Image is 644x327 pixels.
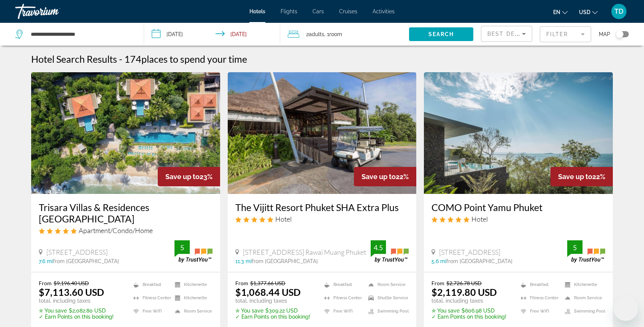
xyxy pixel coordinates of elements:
[39,308,67,314] span: ✮ You save
[431,286,497,298] ins: $2,119.80 USD
[130,306,171,316] li: Free WiFi
[354,167,416,186] div: 22%
[235,202,409,213] a: The Vijitt Resort Phuket SHA Extra Plus
[306,29,324,40] span: 2
[609,3,629,19] button: User Menu
[362,173,396,181] span: Save up to
[599,29,610,40] span: Map
[558,173,592,181] span: Save up to
[249,8,265,14] a: Hotels
[428,31,454,37] span: Search
[517,280,561,289] li: Breakfast
[53,258,119,264] span: from [GEOGRAPHIC_DATA]
[373,8,395,14] span: Activities
[235,308,310,314] p: $309.22 USD
[31,53,117,65] h1: Hotel Search Results
[431,314,506,320] p: ✓ Earn Points on this booking!
[31,72,220,194] img: Hotel image
[320,293,365,303] li: Fitness Center
[235,308,263,314] span: ✮ You save
[579,9,590,15] span: USD
[165,173,200,181] span: Save up to
[409,27,473,41] button: Search
[235,215,409,223] div: 5 star Hotel
[446,258,512,264] span: from [GEOGRAPHIC_DATA]
[39,280,52,286] span: From
[487,29,526,38] mat-select: Sort by
[235,258,252,264] span: 11.3 mi
[365,293,409,303] li: Shuttle Service
[439,248,500,256] span: [STREET_ADDRESS]
[431,258,446,264] span: 5.6 mi
[320,306,365,316] li: Free WiFi
[15,2,91,21] a: Travorium
[324,29,342,40] span: , 1
[130,280,171,289] li: Breakfast
[174,243,190,252] div: 5
[312,8,324,14] span: Cars
[553,9,560,15] span: en
[339,8,357,14] a: Cruises
[561,293,605,303] li: Room Service
[309,31,324,37] span: Adults
[431,308,460,314] span: ✮ You save
[517,293,561,303] li: Fitness Center
[275,215,292,223] span: Hotel
[228,72,417,194] img: Hotel image
[174,240,213,263] img: trustyou-badge.svg
[365,280,409,289] li: Room Service
[39,314,114,320] p: ✓ Earn Points on this booking!
[46,248,108,256] span: [STREET_ADDRESS]
[235,298,310,304] p: total, including taxes
[171,293,213,303] li: Kitchenette
[371,243,386,252] div: 4.5
[39,298,114,304] p: total, including taxes
[471,215,488,223] span: Hotel
[130,293,171,303] li: Fitness Center
[431,308,506,314] p: $606.98 USD
[250,280,286,286] del: $1,377.66 USD
[119,53,122,65] span: -
[487,31,527,37] span: Best Deals
[235,280,248,286] span: From
[553,6,568,17] button: Change language
[567,240,605,263] img: trustyou-badge.svg
[141,53,247,65] span: places to spend your time
[517,306,561,316] li: Free WiFi
[252,258,318,264] span: from [GEOGRAPHIC_DATA]
[158,167,220,186] div: 23%
[329,31,342,37] span: Room
[424,72,613,194] img: Hotel image
[614,8,623,15] span: TD
[431,202,605,213] a: COMO Point Yamu Phuket
[281,8,297,14] a: Flights
[446,280,482,286] del: $2,726.78 USD
[320,280,365,289] li: Breakfast
[561,306,605,316] li: Swimming Pool
[144,23,281,46] button: Check-in date: Nov 21, 2025 Check-out date: Nov 27, 2025
[610,31,629,38] button: Toggle map
[171,306,213,316] li: Room Service
[39,202,213,224] a: Trisara Villas & Residences [GEOGRAPHIC_DATA]
[540,26,591,43] button: Filter
[371,240,409,263] img: trustyou-badge.svg
[614,297,638,321] iframe: Button to launch messaging window
[54,280,89,286] del: $9,196.40 USD
[235,314,310,320] p: ✓ Earn Points on this booking!
[561,280,605,289] li: Kitchenette
[567,243,582,252] div: 5
[39,308,114,314] p: $2,082.80 USD
[235,286,301,298] ins: $1,068.44 USD
[39,258,53,264] span: 7.6 mi
[280,23,409,46] button: Travelers: 2 adults, 0 children
[39,226,213,235] div: 5 star Apartment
